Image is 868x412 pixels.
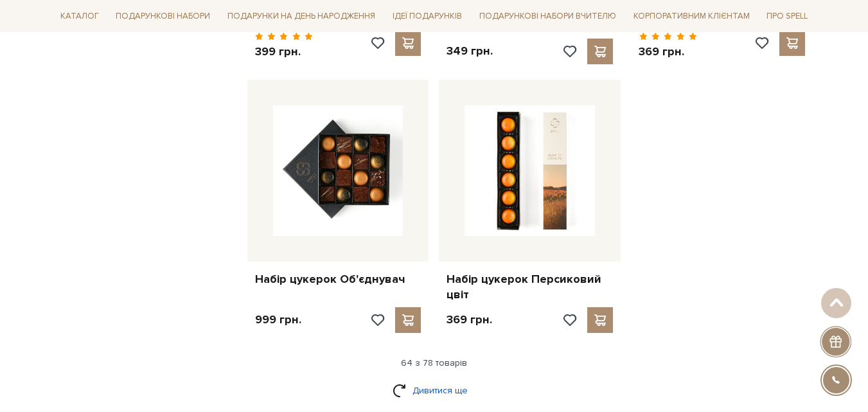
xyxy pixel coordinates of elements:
a: Корпоративним клієнтам [628,6,755,26]
p: 369 грн. [639,44,697,59]
a: Подарунки на День народження [222,6,380,26]
a: Про Spell [761,6,813,26]
p: 349 грн. [447,44,493,58]
a: Набір цукерок Об'єднувач [255,272,421,287]
div: 64 з 78 товарів [50,357,819,369]
a: Дивитися ще [393,379,476,402]
p: 399 грн. [255,44,314,59]
a: Подарункові набори Вчителю [474,5,621,27]
a: Ідеї подарунків [387,6,467,26]
a: Подарункові набори [111,6,215,26]
a: Каталог [55,6,104,26]
p: 369 грн. [447,312,492,327]
a: Набір цукерок Персиковий цвіт [447,272,613,302]
p: 999 грн. [255,312,301,327]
